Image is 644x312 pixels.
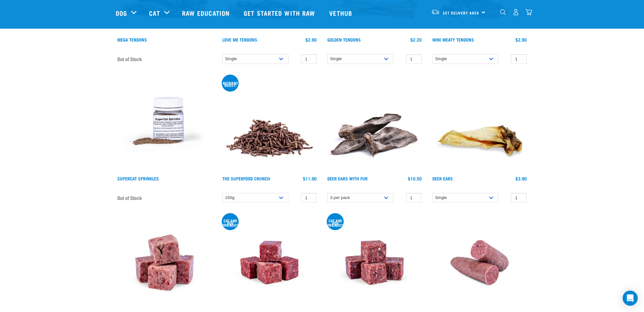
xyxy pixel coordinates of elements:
[432,177,453,179] a: Deer Ears
[326,214,423,311] img: Possum Venison Salmon Organ 1626
[221,214,318,311] img: Rabbit Venison Salmon Organ 1688
[431,9,440,15] img: van-moving.png
[500,9,506,15] img: home-icon-1@2x.png
[327,219,344,226] div: cat and dog friendly!
[117,38,147,41] a: Mega Tendons
[511,193,527,203] input: 1
[515,176,527,181] div: $3.90
[222,82,239,86] div: nutrient boost!
[513,9,519,15] img: user.png
[326,75,423,173] img: Pile Of Furry Deer Ears For Pets
[431,214,528,311] img: Venison Veal Salmon Tripe 1651
[623,291,638,306] div: Open Intercom Messenger
[406,193,422,203] input: 1
[117,193,142,202] span: Out of Stock
[511,54,527,64] input: 1
[301,193,317,203] input: 1
[237,0,323,26] a: Get started with Raw
[222,219,239,226] div: Cat and dog friendly!
[443,12,479,14] span: Set Delivery Area
[303,176,317,181] div: $11.90
[515,37,527,42] div: $2.90
[431,75,528,173] img: A Deer Ear Treat For Pets
[327,177,368,179] a: Deer Ears with Fur
[525,9,532,15] img: home-icon@2x.png
[117,177,159,179] a: Supercat Sprinkles
[222,177,270,179] a: The Superfood Crunch
[410,37,422,42] div: $2.20
[406,54,422,64] input: 1
[432,38,474,41] a: Mini Meaty Tendons
[301,54,317,64] input: 1
[327,38,361,41] a: Golden Tendons
[176,0,237,26] a: Raw Education
[116,75,213,173] img: Plastic Container of SuperCat Sprinkles With Product Shown Outside Of The Bottle
[116,8,127,18] a: Dog
[117,54,142,64] span: Out of Stock
[305,37,317,42] div: $2.90
[408,176,422,181] div: $10.50
[149,8,160,18] a: Cat
[222,38,257,41] a: Love Me Tendons
[221,75,318,173] img: 1311 Superfood Crunch 01
[116,214,213,311] img: Venison Veal Salmon Tripe 1621
[323,0,360,26] a: Vethub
